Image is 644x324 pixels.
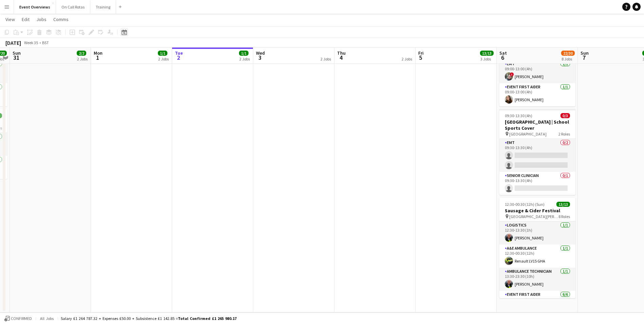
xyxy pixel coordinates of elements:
span: 22/30 [561,51,575,56]
span: Sun [581,50,589,56]
span: 0/3 [560,113,570,118]
span: Jobs [36,16,47,22]
a: Edit [19,15,32,24]
span: 09:30-13:30 (4h) [505,113,532,118]
app-card-role: Ambulance Technician1/113:30-23:30 (10h)[PERSON_NAME] [499,268,575,291]
button: Confirmed [3,315,33,322]
span: Comms [53,16,69,22]
span: Week 35 [22,40,39,45]
h3: [GEOGRAPHIC_DATA] | School Sports Cover [499,119,575,131]
span: 1/1 [158,51,167,56]
span: 13/13 [556,202,570,207]
app-card-role: Logistics1/112:30-13:30 (1h)[PERSON_NAME] [499,221,575,245]
div: Salary £1 264 787.32 + Expenses £50.00 + Subsistence £1 142.85 = [61,316,237,321]
span: Edit [22,16,30,22]
span: 6 [498,54,507,61]
app-job-card: 09:00-13:00 (4h)2/2[PERSON_NAME] School Sports [PERSON_NAME] Academy Playing Fields2 RolesEMT1/10... [499,30,575,106]
div: 2 Jobs [402,56,412,61]
div: 2 Jobs [77,56,88,61]
span: ! [510,72,514,76]
button: Training [90,0,116,14]
span: 7 [579,54,589,61]
span: [GEOGRAPHIC_DATA] [509,131,547,137]
a: Comms [51,15,71,24]
span: View [5,16,15,22]
a: Jobs [34,15,49,24]
span: All jobs [39,316,55,321]
span: 8 Roles [558,214,570,219]
div: 2 Jobs [158,56,169,61]
app-job-card: 12:30-00:30 (12h) (Sun)13/13Sausage & Cider Festival [GEOGRAPHIC_DATA][PERSON_NAME], [GEOGRAPHIC_... [499,198,575,298]
app-card-role: Event First Aider1/109:00-13:00 (4h)[PERSON_NAME] [499,83,575,106]
app-card-role: EMT1/109:00-13:00 (4h)![PERSON_NAME] [499,60,575,83]
span: 4 [336,54,346,61]
span: 12:30-00:30 (12h) (Sun) [505,202,545,207]
span: 1/1 [239,51,249,56]
div: 8 Jobs [562,56,574,61]
div: [DATE] [5,39,21,46]
app-card-role: Senior Clinician0/109:30-13:30 (4h) [499,172,575,195]
span: Sat [499,50,507,56]
span: Total Confirmed £1 265 980.17 [178,316,237,321]
span: Sun [13,50,21,56]
button: Event Overviews [14,0,56,14]
span: Thu [337,50,346,56]
div: 2 Jobs [239,56,250,61]
a: View [3,15,18,24]
span: [GEOGRAPHIC_DATA][PERSON_NAME], [GEOGRAPHIC_DATA] [509,214,558,219]
div: 3 Jobs [480,56,493,61]
span: 13/13 [480,51,494,56]
span: 2 [174,54,183,61]
app-job-card: 09:30-13:30 (4h)0/3[GEOGRAPHIC_DATA] | School Sports Cover [GEOGRAPHIC_DATA]2 RolesEMT0/209:30-13... [499,109,575,195]
app-card-role: EMT0/209:30-13:30 (4h) [499,139,575,172]
div: BST [42,40,49,45]
span: Wed [256,50,265,56]
span: 2/2 [77,51,86,56]
span: 3 [255,54,265,61]
button: On Call Rotas [56,0,90,14]
span: Tue [175,50,183,56]
h3: Sausage & Cider Festival [499,208,575,214]
span: 1 [93,54,103,61]
span: 31 [12,54,21,61]
span: Confirmed [11,316,32,321]
app-card-role: A&E Ambulance1/112:30-00:30 (12h)Renault LV15 GHA [499,245,575,268]
span: Mon [94,50,103,56]
span: 2 Roles [558,131,570,137]
span: Fri [418,50,424,56]
div: 2 Jobs [320,56,331,61]
span: 5 [417,54,424,61]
